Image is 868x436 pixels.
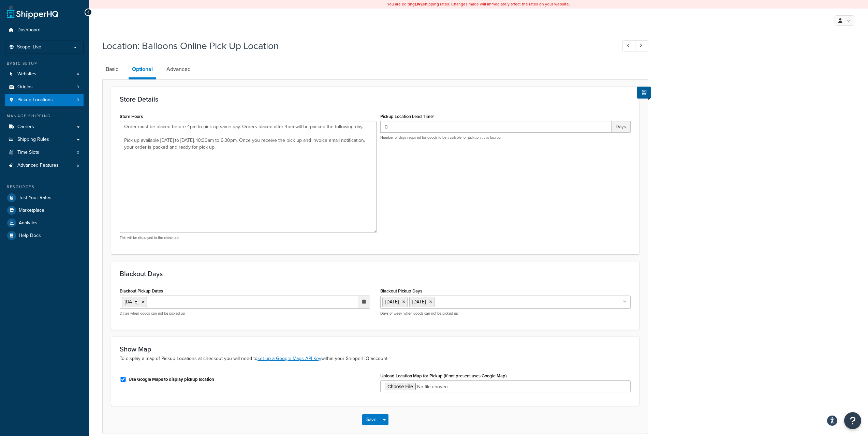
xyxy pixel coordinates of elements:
[5,204,84,216] a: Marketplace
[258,355,321,362] a: set up a Google Maps API Key
[5,68,84,80] a: Websites4
[120,345,631,353] h3: Show Map
[77,150,79,155] span: 0
[5,133,84,146] a: Shipping Rules
[415,1,423,7] b: LIVE
[380,311,631,316] p: Days of week when goods can not be picked up
[17,97,53,103] span: Pickup Locations
[120,270,631,277] h3: Blackout Days
[5,81,84,93] li: Origins
[129,61,156,79] a: Optional
[844,412,861,429] button: Open Resource Center
[163,61,194,77] a: Advanced
[5,24,84,36] a: Dashboard
[77,71,79,77] span: 4
[120,121,377,233] textarea: Order must be placed before 4pm to pick up same day. Orders placed after 4pm will be packed the f...
[19,233,41,239] span: Help Docs
[5,113,84,119] div: Manage Shipping
[120,95,631,103] h3: Store Details
[17,137,49,142] span: Shipping Rules
[120,355,631,362] p: To display a map of Pickup Locations at checkout you will need to within your ShipperHQ account.
[5,94,84,106] a: Pickup Locations3
[5,159,84,172] li: Advanced Features
[17,71,36,77] span: Websites
[17,44,41,50] span: Scope: Live
[5,229,84,242] a: Help Docs
[77,84,79,90] span: 3
[77,163,79,168] span: 5
[19,220,38,226] span: Analytics
[17,150,39,155] span: Time Slots
[19,195,52,201] span: Test Your Rates
[5,81,84,93] a: Origins3
[380,288,422,294] label: Blackout Pickup Days
[622,40,636,51] a: Previous Record
[362,414,381,425] button: Save
[5,184,84,190] div: Resources
[19,208,44,213] span: Marketplace
[120,311,370,316] p: Dates when goods can not be picked up
[635,40,648,51] a: Next Record
[102,39,610,52] h1: Location: Balloons Online Pick Up Location
[5,94,84,106] li: Pickup Locations
[5,192,84,204] a: Test Your Rates
[385,298,399,305] span: [DATE]
[380,135,631,140] p: Number of days required for goods to be available for pickup at this location
[120,114,143,119] label: Store Hours
[5,146,84,159] a: Time Slots0
[129,376,214,382] label: Use Google Maps to display pickup location
[412,298,426,305] span: [DATE]
[5,217,84,229] a: Analytics
[17,163,59,168] span: Advanced Features
[5,159,84,172] a: Advanced Features5
[380,114,435,119] label: Pickup Location Lead Time
[17,124,34,130] span: Carriers
[5,146,84,159] li: Time Slots
[120,235,370,240] p: This will be displayed in the checkout
[5,121,84,133] a: Carriers
[17,84,33,90] span: Origins
[120,288,163,294] label: Blackout Pickup Dates
[122,297,147,307] li: [DATE]
[102,61,122,77] a: Basic
[612,121,631,133] span: Days
[77,97,79,103] span: 3
[380,373,507,378] label: Upload Location Map for Pickup (if not present uses Google Map)
[17,27,41,33] span: Dashboard
[637,87,651,99] button: Show Help Docs
[5,61,84,66] div: Basic Setup
[5,68,84,80] li: Websites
